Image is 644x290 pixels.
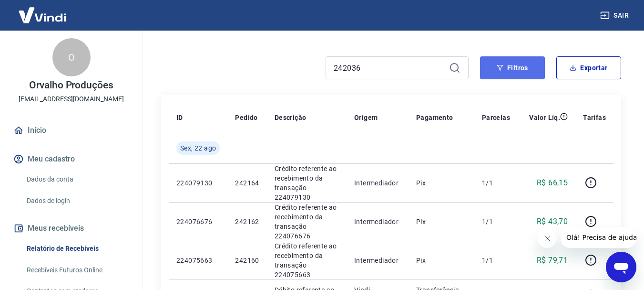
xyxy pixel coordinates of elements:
[19,94,124,104] p: [EMAIL_ADDRESS][DOMAIN_NAME]
[354,217,401,226] p: Intermediador
[11,120,131,141] a: Início
[275,241,339,279] p: Crédito referente ao recebimento da transação 224075663
[235,217,259,226] p: 242162
[29,80,113,90] p: Orvalho Produções
[598,7,633,24] button: Sair
[11,218,131,239] button: Meus recebíveis
[416,256,467,265] p: Pix
[23,170,131,189] a: Dados da conta
[583,113,606,122] p: Tarifas
[235,113,257,122] p: Pedido
[23,239,131,258] a: Relatório de Recebíveis
[334,61,445,75] input: Busque pelo número do pedido
[235,256,259,265] p: 242160
[482,256,510,265] p: 1/1
[561,227,636,248] iframe: Mensagem da empresa
[606,252,636,282] iframe: Botão para abrir a janela de mensagens
[11,0,73,30] img: Vindi
[482,113,510,122] p: Parcelas
[416,217,467,226] p: Pix
[23,191,131,211] a: Dados de login
[482,217,510,226] p: 1/1
[275,113,307,122] p: Descrição
[482,178,510,188] p: 1/1
[23,260,131,280] a: Recebíveis Futuros Online
[416,178,467,188] p: Pix
[480,56,545,79] button: Filtros
[176,178,220,188] p: 224079130
[529,113,560,122] p: Valor Líq.
[538,229,557,248] iframe: Fechar mensagem
[176,256,220,265] p: 224075663
[6,7,80,14] span: Olá! Precisa de ajuda?
[354,178,401,188] p: Intermediador
[556,56,621,79] button: Exportar
[537,255,568,266] p: R$ 79,71
[176,113,183,122] p: ID
[52,38,91,76] div: O
[235,178,259,188] p: 242164
[176,217,220,226] p: 224076676
[416,113,453,122] p: Pagamento
[537,216,568,227] p: R$ 43,70
[275,203,339,241] p: Crédito referente ao recebimento da transação 224076676
[11,149,131,170] button: Meu cadastro
[275,164,339,202] p: Crédito referente ao recebimento da transação 224079130
[537,177,568,189] p: R$ 66,15
[354,113,378,122] p: Origem
[354,256,401,265] p: Intermediador
[180,143,216,153] span: Sex, 22 ago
